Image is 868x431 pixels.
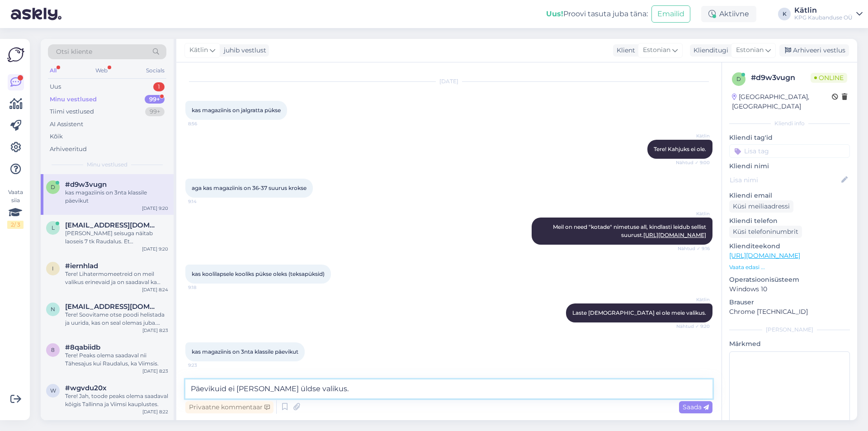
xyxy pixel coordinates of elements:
p: Kliendi email [729,191,850,200]
p: Kliendi telefon [729,216,850,226]
div: AI Assistent [50,120,83,129]
div: [DATE] 8:23 [142,368,168,374]
div: Vaata siia [7,188,24,229]
span: Kätlin [189,45,208,55]
span: Estonian [736,45,764,55]
div: Tere! Soovitame otse poodi helistada ja uurida, kas on seal olemas juba. Raudalu 5552 0567 Tähesa... [65,311,168,327]
p: Brauser [729,298,850,307]
span: d [51,184,55,190]
div: Tere! Jah, toode peaks olema saadaval kõigis Tallinna ja Viimsi kauplustes. [65,392,168,408]
input: Lisa tag [729,144,850,158]
span: n [51,306,55,313]
span: 8 [51,346,55,353]
span: Kätlin [676,133,710,139]
div: [PERSON_NAME] seisuga näitab laoseis 7 tk Raudalus. Et [PERSON_NAME] saadavuses, palume ühendust ... [65,229,168,246]
button: Emailid [651,5,690,23]
div: Kõik [50,132,63,141]
span: Otsi kliente [56,47,92,57]
span: 8:56 [188,120,222,127]
p: Märkmed [729,339,850,349]
span: Minu vestlused [87,161,127,169]
span: Estonian [643,45,670,55]
div: [DATE] 8:24 [142,286,168,293]
span: kas koolilapsele kooliks pükse oleks (teksapüksid) [192,270,325,277]
div: [DATE] 9:20 [142,205,168,212]
input: Lisa nimi [730,175,840,185]
p: Kliendi tag'id [729,133,850,142]
span: #wgvdu20x [65,384,107,392]
div: Klient [613,46,635,55]
div: Klienditugi [690,46,728,55]
p: Kliendi nimi [729,161,850,171]
span: Kätlin [676,210,710,217]
div: Arhiveeri vestlus [779,44,849,57]
div: [DATE] [185,77,712,85]
div: Tere! Lihatermomeetreid on meil valikus erinevaid ja on saadaval ka Paides. [65,270,168,286]
span: #8qabiidb [65,343,100,351]
span: Nähtud ✓ 9:16 [676,245,710,252]
span: 9:18 [188,284,222,291]
div: Uus [50,82,61,91]
div: [DATE] 8:22 [142,408,168,415]
div: # d9w3vugn [751,72,811,83]
p: Vaata edasi ... [729,263,850,271]
span: 9:23 [188,362,222,369]
p: Klienditeekond [729,242,850,251]
div: kas magaziinis on 3nta klassile päevikut [65,189,168,205]
span: d [736,76,741,82]
div: All [48,65,58,76]
img: Askly Logo [7,46,24,63]
div: [DATE] 9:20 [142,246,168,252]
span: Kätlin [676,296,710,303]
div: juhib vestlust [220,46,266,55]
p: Chrome [TECHNICAL_ID] [729,307,850,317]
a: KätlinKPG Kaubanduse OÜ [794,7,863,21]
span: kas magaziinis on 3nta klassile päevikut [192,348,298,355]
p: Operatsioonisüsteem [729,275,850,284]
span: w [50,387,56,394]
div: Tere! Peaks olema saadaval nii Tähesajus kui Raudalus, ka Viimsis. [65,351,168,368]
p: Windows 10 [729,284,850,294]
span: 9:14 [188,198,222,205]
span: Nähtud ✓ 9:00 [676,159,710,166]
span: Meil on need "kotade" nimetuse all, kindlasti leidub sellist suurust. [553,223,708,238]
div: Minu vestlused [50,95,97,104]
div: Kätlin [794,7,853,14]
b: Uus! [546,9,563,18]
div: Tiimi vestlused [50,107,94,116]
span: Nähtud ✓ 9:20 [676,323,710,330]
div: 2 / 3 [7,221,24,229]
span: Online [811,73,847,83]
a: [URL][DOMAIN_NAME] [643,232,706,238]
div: KPG Kaubanduse OÜ [794,14,853,21]
div: Kliendi info [729,119,850,128]
div: Küsi telefoninumbrit [729,226,802,238]
div: 99+ [145,95,165,104]
div: K [778,8,791,20]
textarea: Päevikuid ei [PERSON_NAME] üldse valikus. [185,379,712,398]
div: Aktiivne [701,6,756,22]
span: Tere! Kahjuks ei ole. [654,146,706,152]
span: Saada [683,403,709,411]
div: 1 [153,82,165,91]
span: aga kas magaziinis on 36-37 suurus krokse [192,185,307,191]
div: [PERSON_NAME] [729,326,850,334]
div: Privaatne kommentaar [185,401,274,413]
span: kas magaziinis on jalgratta pükse [192,107,281,114]
span: i [52,265,54,272]
a: [URL][DOMAIN_NAME] [729,251,800,260]
div: Küsi meiliaadressi [729,200,793,213]
div: 99+ [145,107,165,116]
span: #d9w3vugn [65,180,107,189]
div: [GEOGRAPHIC_DATA], [GEOGRAPHIC_DATA] [732,92,832,111]
div: Proovi tasuta juba täna: [546,9,648,19]
div: Arhiveeritud [50,145,87,154]
div: Socials [144,65,166,76]
span: #iernhlad [65,262,98,270]
div: [DATE] 8:23 [142,327,168,334]
span: Laste [DEMOGRAPHIC_DATA] ei ole meie valikus. [572,309,706,316]
span: l [52,224,55,231]
span: logistics@nicopack.eu [65,221,159,229]
span: nurgamari@gmail.com [65,303,159,311]
div: Web [94,65,109,76]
